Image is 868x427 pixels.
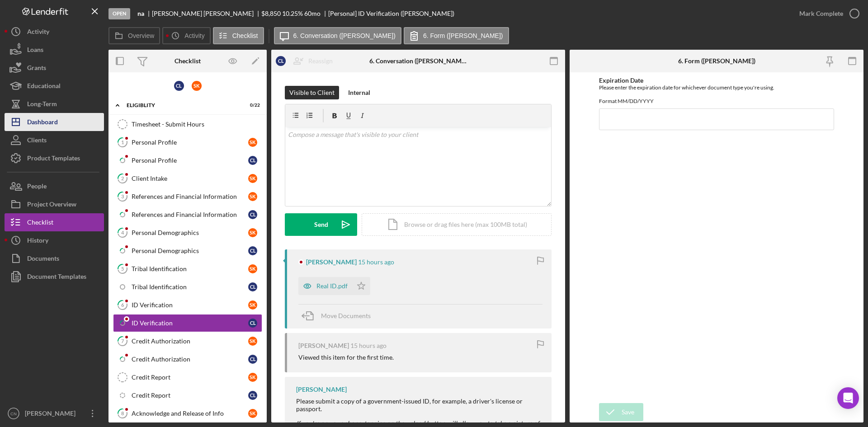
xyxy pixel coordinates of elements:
[27,77,61,97] div: Educational
[599,76,643,84] label: Expiration Date
[23,404,81,425] div: [PERSON_NAME]
[132,157,248,164] div: Personal Profile
[27,41,43,61] div: Loans
[837,387,859,409] div: Open Intercom Messenger
[121,266,124,272] tspan: 5
[328,10,454,17] div: [Personal] ID Verification ([PERSON_NAME])
[271,52,342,70] button: CLReassign
[113,133,262,151] a: 1Personal ProfileSK
[5,77,104,95] button: Educational
[304,10,321,17] div: 60 mo
[248,210,257,219] div: C L
[132,356,248,363] div: Credit Authorization
[184,32,204,39] label: Activity
[248,174,257,183] div: S K
[113,296,262,314] a: 6ID VerificationSK
[5,59,104,77] a: Grants
[121,410,124,416] tspan: 8
[113,260,262,278] a: 5Tribal IdentificationSK
[27,195,76,216] div: Project Overview
[27,131,47,151] div: Clients
[404,27,509,44] button: 6. Form ([PERSON_NAME])
[27,213,53,234] div: Checklist
[121,175,124,181] tspan: 2
[306,258,357,266] div: [PERSON_NAME]
[121,139,124,145] tspan: 1
[5,231,104,249] button: History
[132,338,248,345] div: Credit Authorization
[285,86,339,99] button: Visible to Client
[289,86,335,99] div: Visible to Client
[285,213,357,236] button: Send
[248,156,257,165] div: C L
[5,131,104,149] button: Clients
[799,5,843,23] div: Mark Complete
[27,23,49,43] div: Activity
[113,242,262,260] a: Personal DemographicsCL
[244,103,260,108] div: 0 / 22
[314,213,328,236] div: Send
[27,249,59,270] div: Documents
[132,121,262,128] div: Timesheet - Submit Hours
[5,404,104,422] button: CN[PERSON_NAME]
[298,277,370,295] button: Real ID.pdf
[10,411,17,416] text: CN
[113,115,262,133] a: Timesheet - Submit Hours
[27,95,57,115] div: Long-Term
[248,246,257,255] div: C L
[298,354,394,361] div: Viewed this item for the first time.
[113,151,262,169] a: Personal ProfileCL
[121,230,124,235] tspan: 4
[27,113,58,133] div: Dashboard
[121,338,124,344] tspan: 7
[132,392,248,399] div: Credit Report
[348,86,370,99] div: Internal
[232,32,258,39] label: Checklist
[5,213,104,231] button: Checklist
[358,258,394,266] time: 2025-10-14 21:41
[5,95,104,113] a: Long-Term
[113,278,262,296] a: Tribal IdentificationCL
[132,301,248,309] div: ID Verification
[113,188,262,206] a: 3References and Financial InformationSK
[248,138,257,147] div: S K
[113,404,262,422] a: 8Acknowledge and Release of InfoSK
[108,8,130,19] div: Open
[5,177,104,195] button: People
[113,332,262,350] a: 7Credit AuthorizationSK
[248,391,257,400] div: C L
[276,56,286,66] div: C L
[248,264,257,273] div: S K
[248,409,257,418] div: S K
[423,32,503,39] label: 6. Form ([PERSON_NAME])
[27,177,47,197] div: People
[137,10,144,17] b: na
[308,52,333,70] div: Reassign
[128,32,154,39] label: Overview
[248,319,257,328] div: C L
[5,267,104,286] button: Document Templates
[344,86,375,99] button: Internal
[5,23,104,41] button: Activity
[5,41,104,59] a: Loans
[192,81,202,91] div: S K
[248,337,257,346] div: S K
[321,312,371,319] span: Move Documents
[248,355,257,364] div: C L
[113,314,262,332] a: ID VerificationCL
[113,169,262,188] a: 2Client IntakeSK
[162,27,210,44] button: Activity
[121,193,124,199] tspan: 3
[152,10,261,17] div: [PERSON_NAME] [PERSON_NAME]
[5,195,104,213] a: Project Overview
[622,403,634,421] div: Save
[298,305,380,327] button: Move Documents
[113,386,262,404] a: Credit ReportCL
[132,229,248,236] div: Personal Demographics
